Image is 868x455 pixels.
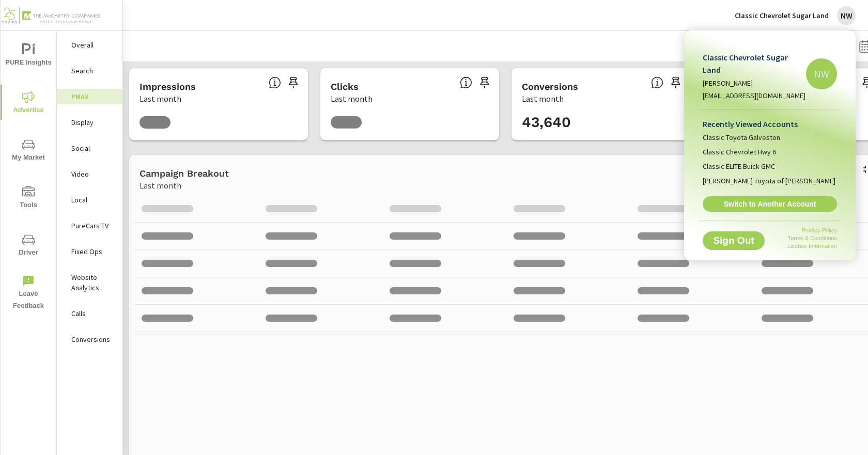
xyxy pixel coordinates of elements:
[788,235,837,241] a: Terms & Conditions
[787,243,837,249] a: License Information
[711,236,756,245] span: Sign Out
[703,231,765,250] button: Sign Out
[703,118,837,130] p: Recently Viewed Accounts
[703,161,775,171] span: Classic ELITE Buick GMC
[703,51,806,76] p: Classic Chevrolet Sugar Land
[703,132,780,143] span: Classic Toyota Galveston
[703,78,806,88] p: [PERSON_NAME]
[703,196,837,212] a: Switch to Another Account
[703,90,806,101] p: [EMAIL_ADDRESS][DOMAIN_NAME]
[802,227,837,233] a: Privacy Policy
[708,199,831,209] span: Switch to Another Account
[703,147,776,157] span: Classic Chevrolet Hwy 6
[703,176,835,186] span: [PERSON_NAME] Toyota of [PERSON_NAME]
[806,58,837,89] div: NW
